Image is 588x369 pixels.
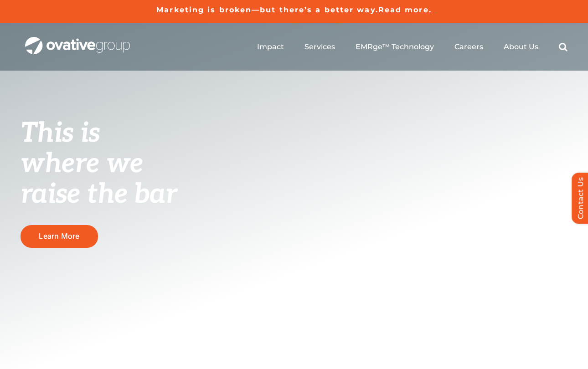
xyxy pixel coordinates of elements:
span: where we raise the bar [21,148,177,211]
a: EMRge™ Technology [356,42,434,51]
span: Learn More [39,232,79,241]
a: OG_Full_horizontal_WHT [25,36,130,45]
a: Careers [454,42,483,51]
a: Impact [257,42,284,51]
a: Read more. [378,5,432,14]
a: Marketing is broken—but there’s a better way. [156,5,378,14]
a: Learn More [21,225,98,247]
nav: Menu [257,32,567,61]
span: This is [21,117,100,150]
a: Search [559,42,567,51]
a: About Us [504,42,538,51]
a: Services [304,42,335,51]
